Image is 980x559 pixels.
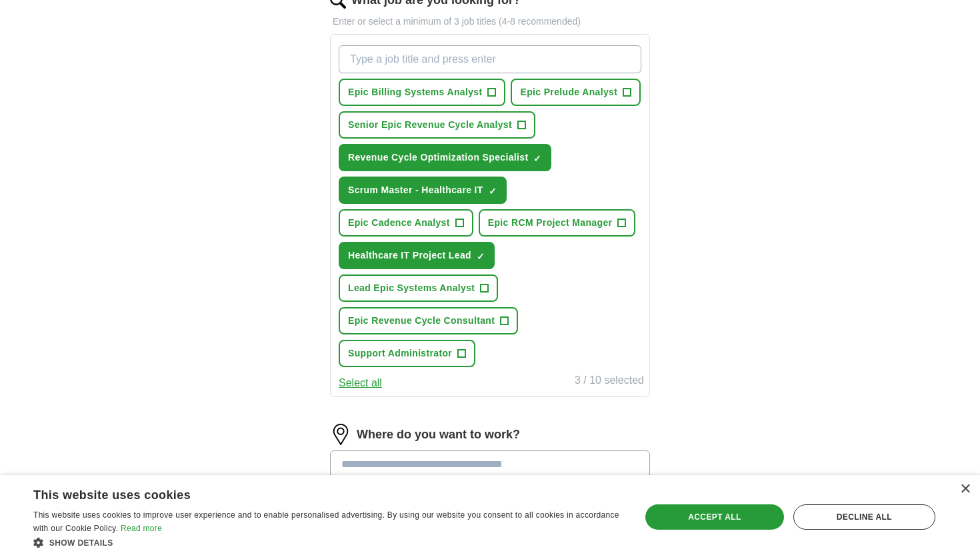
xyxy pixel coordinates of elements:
[339,375,382,391] button: Select all
[33,483,589,503] div: This website uses cookies
[520,85,617,99] span: Epic Prelude Analyst
[348,346,452,360] span: Support Administrator
[511,79,641,106] button: Epic Prelude Analyst
[339,45,641,73] input: Type a job title and press enter
[339,144,551,171] button: Revenue Cycle Optimization Specialist✓
[348,281,475,295] span: Lead Epic Systems Analyst
[348,314,495,328] span: Epic Revenue Cycle Consultant
[339,111,535,139] button: Senior Epic Revenue Cycle Analyst
[348,216,450,230] span: Epic Cadence Analyst
[339,340,475,367] button: Support Administrator
[357,426,520,444] label: Where do you want to work?
[533,153,541,164] span: ✓
[488,216,613,230] span: Epic RCM Project Manager
[330,424,351,445] img: location.png
[348,183,483,197] span: Scrum Master - Healthcare IT
[645,504,784,530] div: Accept all
[479,209,636,237] button: Epic RCM Project Manager
[348,151,528,165] span: Revenue Cycle Optimization Specialist
[33,536,623,549] div: Show details
[339,275,498,302] button: Lead Epic Systems Analyst
[339,79,505,106] button: Epic Billing Systems Analyst
[348,85,482,99] span: Epic Billing Systems Analyst
[348,118,512,132] span: Senior Epic Revenue Cycle Analyst
[339,177,507,204] button: Scrum Master - Healthcare IT✓
[339,242,495,269] button: Healthcare IT Project Lead✓
[477,251,485,262] span: ✓
[489,186,497,197] span: ✓
[339,307,518,334] button: Epic Revenue Cycle Consultant
[793,504,935,530] div: Decline all
[960,484,970,494] div: Close
[348,249,471,263] span: Healthcare IT Project Lead
[33,510,619,533] span: This website uses cookies to improve user experience and to enable personalised advertising. By u...
[49,538,113,548] span: Show details
[121,524,162,533] a: Read more, opens a new window
[575,372,644,391] div: 3 / 10 selected
[339,209,473,237] button: Epic Cadence Analyst
[330,15,650,29] p: Enter or select a minimum of 3 job titles (4-8 recommended)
